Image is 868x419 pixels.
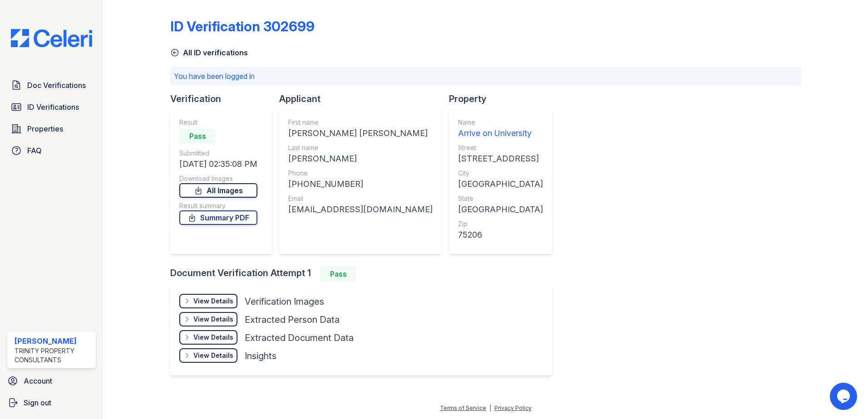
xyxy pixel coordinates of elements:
span: Sign out [24,397,51,408]
div: Document Verification Attempt 1 [170,267,559,281]
a: Properties [7,120,96,138]
a: All Images [179,183,257,198]
a: Name Arrive on University [458,118,543,140]
span: ID Verifications [27,102,79,112]
div: [PERSON_NAME] [288,152,433,165]
span: Account [24,375,52,386]
div: Zip [458,219,543,229]
p: You have been logged in [174,71,797,82]
div: [PERSON_NAME] [PERSON_NAME] [288,127,433,140]
div: [GEOGRAPHIC_DATA] [458,178,543,190]
div: First name [288,118,433,127]
div: Verification Images [245,295,324,308]
div: State [458,194,543,203]
div: Verification [170,93,279,105]
div: Result [179,118,257,127]
a: Sign out [4,394,99,412]
div: View Details [193,315,233,324]
a: Terms of Service [440,404,486,411]
div: Extracted Person Data [245,313,340,326]
a: FAQ [7,141,96,160]
div: Pass [320,267,356,281]
div: 75206 [458,229,543,241]
div: View Details [193,297,233,306]
div: | [489,404,491,411]
div: Download Images [179,174,257,183]
a: Doc Verifications [7,76,96,94]
div: [GEOGRAPHIC_DATA] [458,203,543,216]
span: Doc Verifications [27,80,86,91]
a: ID Verifications [7,98,96,116]
div: City [458,169,543,178]
div: Submitted [179,149,257,158]
div: [DATE] 02:35:08 PM [179,158,257,171]
div: [EMAIL_ADDRESS][DOMAIN_NAME] [288,203,433,216]
span: Properties [27,123,63,134]
div: Result summary [179,201,257,210]
a: Summary PDF [179,210,257,225]
div: Insights [245,350,276,362]
div: Applicant [279,93,449,105]
div: Name [458,118,543,127]
div: [PHONE_NUMBER] [288,178,433,190]
div: Email [288,194,433,203]
div: Pass [179,129,216,143]
img: CE_Logo_Blue-a8612792a0a2168367f1c8372b55b34899dd931a85d93a1a3d3e32e68fde9ad4.png [4,29,99,47]
div: View Details [193,351,233,360]
div: Property [449,93,559,105]
div: Trinity Property Consultants [15,346,92,365]
div: ID Verification 302699 [170,18,315,34]
div: [PERSON_NAME] [15,336,92,346]
a: All ID verifications [170,47,248,58]
div: Phone [288,169,433,178]
div: View Details [193,333,233,342]
div: Last name [288,143,433,152]
div: Extracted Document Data [245,331,354,344]
a: Account [4,372,99,390]
div: Arrive on University [458,127,543,140]
iframe: chat widget [830,383,859,410]
div: [STREET_ADDRESS] [458,152,543,165]
a: Privacy Policy [494,404,532,411]
span: FAQ [27,145,42,156]
div: Street [458,143,543,152]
